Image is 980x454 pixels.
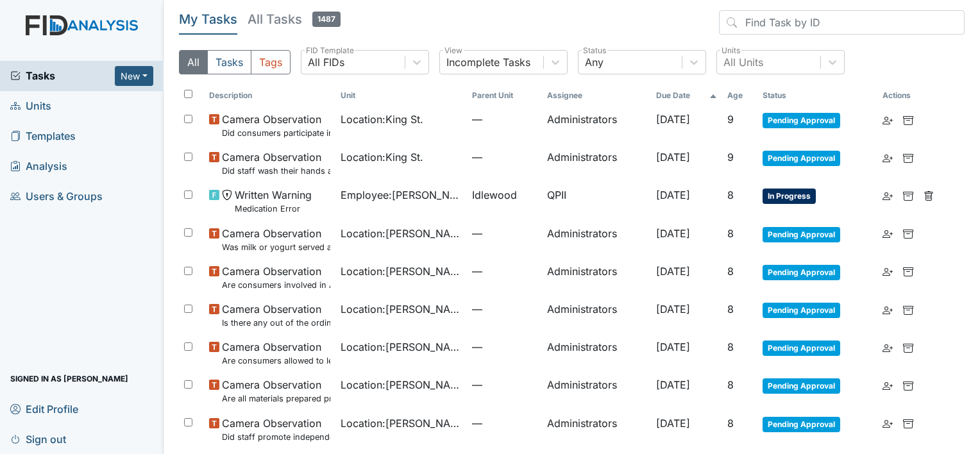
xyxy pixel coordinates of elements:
a: Tasks [10,68,115,83]
small: Was milk or yogurt served at the meal? [222,241,330,253]
span: 9 [727,151,734,164]
span: Signed in as [PERSON_NAME] [10,369,128,389]
button: All [179,50,208,74]
div: All FIDs [308,55,344,70]
button: New [115,66,153,86]
small: Medication Error [235,203,312,215]
td: Administrators [542,410,652,448]
span: Pending Approval [763,340,840,356]
span: — [472,339,537,355]
td: Administrators [542,372,652,410]
th: Toggle SortBy [757,85,877,106]
a: Archive [903,339,913,355]
span: Idlewood [472,187,517,203]
th: Toggle SortBy [651,85,722,106]
span: Pending Approval [763,417,840,432]
span: 9 [727,113,734,126]
th: Toggle SortBy [204,85,335,106]
span: Location : King St. [341,149,423,165]
a: Archive [903,301,913,317]
div: Type filter [179,50,291,74]
span: — [472,226,537,241]
td: Administrators [542,221,652,258]
span: 8 [727,417,734,430]
button: Tasks [207,50,251,74]
span: 8 [727,340,734,353]
span: [DATE] [656,303,690,315]
span: 8 [727,227,734,240]
span: Analysis [10,156,67,176]
a: Archive [903,416,913,431]
span: [DATE] [656,189,690,201]
span: Location : [PERSON_NAME]. [341,339,462,355]
a: Archive [903,112,913,127]
span: Edit Profile [10,399,78,419]
span: Pending Approval [763,227,840,242]
span: [DATE] [656,227,690,240]
span: Camera Observation Did staff wash their hands as well as the consumer's prior to starting each me... [222,149,330,177]
span: Location : [PERSON_NAME]. [341,377,462,392]
span: [DATE] [656,151,690,164]
small: Did consumers participate in family style dining? [222,127,330,139]
span: Pending Approval [763,378,840,394]
th: Toggle SortBy [722,85,757,106]
span: — [472,264,537,279]
th: Actions [877,85,942,106]
span: [DATE] [656,378,690,391]
span: Camera Observation Did staff promote independence in all the following areas? (Hand washing, obta... [222,416,330,443]
span: [DATE] [656,113,690,126]
small: Are all materials prepared prior to med pass (water, food to mix, cups, etc.)? [222,392,330,405]
span: — [472,149,537,165]
span: Location : [PERSON_NAME]. [341,226,462,241]
span: In Progress [763,189,816,204]
button: Tags [251,50,291,74]
span: — [472,112,537,127]
span: Templates [10,126,76,146]
span: Camera Observation Did consumers participate in family style dining? [222,112,330,139]
a: Archive [903,187,913,203]
span: — [472,301,537,317]
small: Did staff promote independence in all the following areas? (Hand washing, obtaining medication, o... [222,431,330,443]
span: Location : [PERSON_NAME]. [341,264,462,279]
td: Administrators [542,144,652,182]
span: — [472,377,537,392]
span: Written Warning Medication Error [235,187,312,215]
td: Administrators [542,296,652,334]
span: 8 [727,303,734,315]
td: Administrators [542,258,652,296]
small: Are consumers allowed to leave the table as desired? [222,355,330,367]
span: Camera Observation Was milk or yogurt served at the meal? [222,226,330,253]
span: 8 [727,378,734,391]
span: Camera Observation Are consumers involved in Active Treatment? [222,264,330,291]
span: Sign out [10,429,66,449]
span: 1487 [312,12,341,27]
span: Pending Approval [763,113,840,128]
span: 8 [727,189,734,201]
span: Units [10,96,51,116]
small: Is there any out of the ordinary cell phone usage? [222,317,330,329]
span: [DATE] [656,265,690,278]
a: Archive [903,377,913,392]
a: Archive [903,149,913,165]
td: Administrators [542,106,652,144]
th: Assignee [542,85,652,106]
span: Location : King St. [341,112,423,127]
span: [DATE] [656,340,690,353]
td: Administrators [542,334,652,372]
input: Find Task by ID [719,10,965,35]
th: Toggle SortBy [335,85,467,106]
input: Toggle All Rows Selected [184,90,192,98]
span: Users & Groups [10,187,103,206]
td: QPII [542,182,652,220]
h5: My Tasks [179,10,237,28]
span: 8 [727,265,734,278]
div: All Units [723,55,763,70]
a: Archive [903,264,913,279]
span: Location : [PERSON_NAME]. [341,301,462,317]
span: [DATE] [656,417,690,430]
span: Pending Approval [763,151,840,166]
th: Toggle SortBy [467,85,542,106]
a: Delete [924,187,934,203]
small: Are consumers involved in Active Treatment? [222,279,330,291]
